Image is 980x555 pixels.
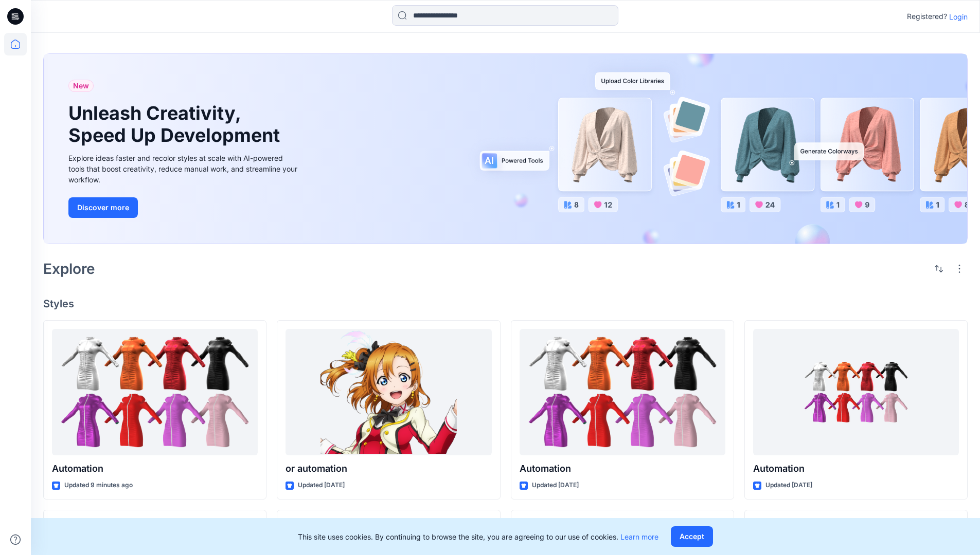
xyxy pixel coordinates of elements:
[68,102,284,146] h1: Unleash Creativity, Speed Up Development
[68,153,300,185] div: Explore ideas faster and recolor styles at scale with AI-powered tools that boost creativity, red...
[753,461,959,476] p: Automation
[64,480,133,491] p: Updated 9 minutes ago
[68,197,300,218] a: Discover more
[52,461,258,476] p: Automation
[68,197,138,218] button: Discover more
[43,261,95,277] h2: Explore
[620,532,658,541] a: Learn more
[52,329,258,456] a: Automation
[73,80,89,92] span: New
[286,329,491,456] a: or automation
[671,526,713,547] button: Accept
[907,10,947,23] p: Registered?
[520,329,725,456] a: Automation
[298,531,658,542] p: This site uses cookies. By continuing to browse the site, you are agreeing to our use of cookies.
[286,461,491,476] p: or automation
[43,298,968,310] h4: Styles
[765,480,812,491] p: Updated [DATE]
[298,480,345,491] p: Updated [DATE]
[949,11,968,22] p: Login
[520,461,725,476] p: Automation
[532,480,579,491] p: Updated [DATE]
[753,329,959,456] a: Automation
